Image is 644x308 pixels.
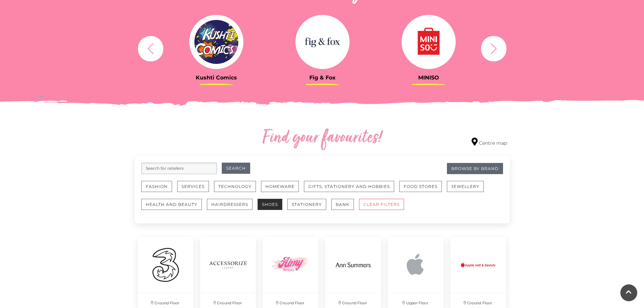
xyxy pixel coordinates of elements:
button: Shoes [258,199,282,210]
a: Fig & Fox [275,15,371,81]
button: Food Stores [399,181,442,192]
button: Bank [331,199,354,210]
button: Technology [214,181,256,192]
button: Health and Beauty [141,199,202,210]
button: Fashion [141,181,172,192]
input: Search for retailers [141,163,217,174]
a: Bank [331,199,359,217]
button: Homeware [261,181,299,192]
a: Centre map [472,138,507,147]
a: Hairdressers [207,199,258,217]
a: Fashion [141,181,177,199]
button: Search [222,163,250,174]
a: Stationery [287,199,331,217]
a: Services [177,181,214,199]
h2: Find your favourites! [199,127,446,149]
h3: MINISO [381,74,477,81]
a: CLEAR FILTERS [359,199,409,217]
button: Hairdressers [207,199,253,210]
a: MINISO [381,15,477,81]
button: Services [177,181,209,192]
a: Browse By Brand [447,163,503,174]
a: Shoes [258,199,287,217]
button: Gifts, Stationery and Hobbies [304,181,394,192]
a: Technology [214,181,261,199]
a: Homeware [261,181,304,199]
h3: Fig & Fox [275,74,371,81]
button: Jewellery [447,181,484,192]
h3: Kushti Comics [168,74,264,81]
a: Health and Beauty [141,199,207,217]
a: Gifts, Stationery and Hobbies [304,181,399,199]
a: Food Stores [399,181,447,199]
a: Jewellery [447,181,489,199]
button: CLEAR FILTERS [359,199,404,210]
a: Kushti Comics [168,15,264,81]
button: Stationery [287,199,326,210]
